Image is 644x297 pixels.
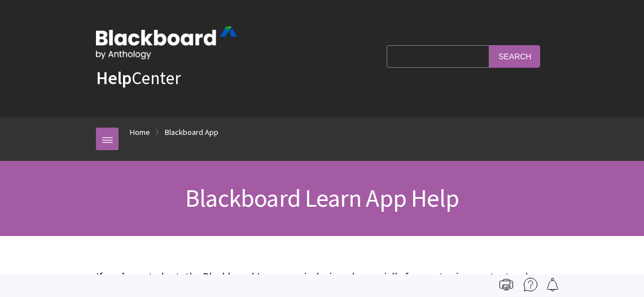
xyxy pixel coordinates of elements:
[96,27,237,59] img: Blackboard by Anthology
[130,125,150,139] a: Home
[165,125,218,139] a: Blackboard App
[524,278,537,291] img: More help
[185,182,459,213] span: Blackboard Learn App Help
[489,45,540,67] input: Search
[96,67,181,89] a: HelpCenter
[96,67,132,89] strong: Help
[500,278,513,291] img: Print
[546,278,559,291] img: Follow this page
